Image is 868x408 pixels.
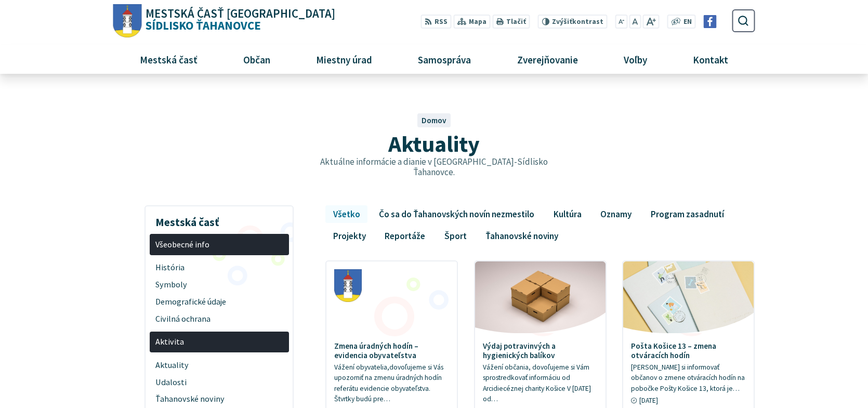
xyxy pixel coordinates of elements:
img: Prejsť na domovskú stránku [113,4,141,38]
span: Všeobecné info [155,236,283,253]
span: Mestská časť [136,45,202,73]
span: Aktuality [155,357,283,374]
p: [PERSON_NAME] si informovať občanov o zmene otváracích hodín na pobočke Pošty Košice 13, ktorá je… [631,362,746,394]
span: Zvýšiť [552,17,572,26]
a: Miestny úrad [297,45,391,73]
span: Demografické údaje [155,293,283,310]
a: Všeobecné info [150,234,289,255]
a: Domov [422,115,446,125]
span: Samospráva [414,45,475,73]
a: Program zasadnutí [643,205,732,223]
span: Mestská časť [GEOGRAPHIC_DATA] [146,8,335,20]
span: Kontakt [689,45,732,73]
a: Šport [437,227,474,245]
a: Aktuality [150,357,289,374]
span: Sídlisko Ťahanovce [141,8,335,32]
a: Ťahanovské noviny [478,227,566,245]
a: Oznamy [593,205,639,223]
a: Mestská časť [121,45,217,73]
span: História [155,259,283,276]
span: Voľby [620,45,651,73]
a: Projekty [325,227,373,245]
a: Zverejňovanie [498,45,597,73]
span: EN [683,17,692,28]
a: Reportáže [377,227,433,245]
a: Samospráva [399,45,490,73]
span: Tlačiť [506,18,526,26]
a: Symboly [150,276,289,293]
a: Všetko [325,205,367,223]
h4: Výdaj potravinvých a hygienických balíkov [483,341,598,360]
span: Symboly [155,276,283,293]
span: [DATE] [639,396,658,405]
p: Vážení obyvatelia,dovoľujeme si Vás upozorniť na zmenu úradných hodín referátu evidencie obyvateľ... [334,362,449,405]
a: EN [680,17,694,28]
button: Zmenšiť veľkosť písma [615,15,627,29]
span: Aktivita [155,334,283,351]
button: Zväčšiť veľkosť písma [643,15,659,29]
a: Udalosti [150,374,289,391]
p: Vážení občania, dovoľujeme si Vám sprostredkovať informáciu od Arcidiecéznej charity Košice V [DA... [483,362,598,405]
a: Aktivita [150,332,289,353]
button: Tlačiť [492,15,530,29]
h4: Pošta Košice 13 – zmena otváracích hodín [631,341,746,360]
a: Mapa [453,15,490,29]
span: Občan [240,45,274,73]
h3: Mestská časť [150,208,289,230]
span: Ťahanovské noviny [155,391,283,408]
a: RSS [420,15,451,29]
span: Mapa [469,17,486,28]
button: Zvýšiťkontrast [538,15,607,29]
h4: Zmena úradných hodín – evidencia obyvateľstva [334,341,449,360]
a: Kontakt [674,45,747,73]
a: História [150,259,289,276]
span: Zverejňovanie [513,45,582,73]
button: Nastaviť pôvodnú veľkosť písma [629,15,641,29]
a: Čo sa do Ťahanovských novín nezmestilo [372,205,542,223]
a: Občan [225,45,290,73]
span: Miestny úrad [312,45,376,73]
a: Demografické údaje [150,293,289,310]
a: Civilná ochrana [150,310,289,327]
span: Civilná ochrana [155,310,283,327]
span: Aktuality [388,129,480,158]
span: kontrast [552,18,603,26]
a: Ťahanovské noviny [150,391,289,408]
p: Aktuálne informácie a dianie v [GEOGRAPHIC_DATA]-Sídlisko Ťahanovce. [315,156,553,178]
a: Kultúra [546,205,589,223]
a: Logo Sídlisko Ťahanovce, prejsť na domovskú stránku. [113,4,335,38]
a: Voľby [604,45,666,73]
span: Udalosti [155,374,283,391]
span: RSS [435,17,448,28]
img: Prejsť na Facebook stránku [704,15,717,28]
